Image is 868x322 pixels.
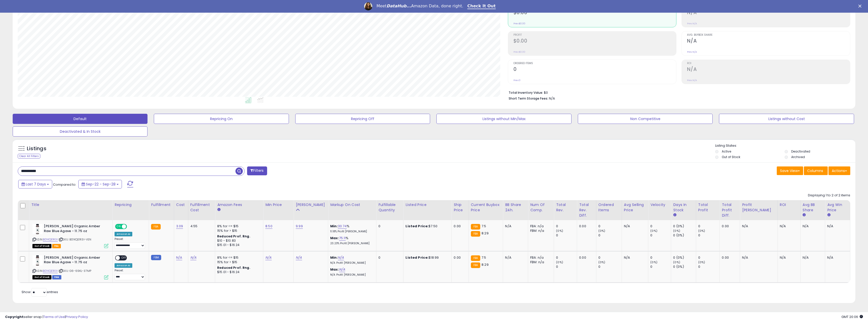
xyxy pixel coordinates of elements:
span: Profit [513,34,676,36]
div: N/A [742,255,774,260]
div: Fulfillment [151,202,172,207]
span: 7.5 [482,255,486,260]
small: Prev: $0.00 [513,22,525,25]
div: FBM: n/a [530,229,550,233]
small: FBA [471,255,480,261]
div: N/A [827,224,846,229]
span: | SKU: B01KQE1R3I-VEN [59,237,91,241]
b: Listed Price: [405,255,429,260]
h2: $0.00 [513,10,676,16]
button: Listings without Cost [719,114,854,124]
div: Ordered Items [598,202,620,213]
span: Show: entries [22,290,58,294]
b: Max: [330,267,339,272]
label: Deactivated [791,149,810,154]
div: FBM: n/a [530,260,550,264]
button: Deactivated & In Stock [13,126,147,137]
img: 410MXIaHrdL._SL40_.jpg [32,255,43,266]
div: 0 [556,255,577,260]
small: Prev: N/A [687,22,697,25]
span: 2025-10-8 20:06 GMT [841,314,863,319]
b: Listed Price: [405,224,429,229]
div: 0.00 [454,224,465,229]
span: 8.29 [482,231,489,236]
div: 0 [598,255,622,260]
small: Days In Stock. [673,213,676,217]
div: Title [31,202,110,207]
small: (0%) [650,229,657,233]
p: N/A Profit [PERSON_NAME] [330,261,372,265]
h2: 0 [513,66,676,73]
div: 0 [556,224,577,229]
div: 0.00 [579,224,592,229]
th: The percentage added to the cost of goods (COGS) that forms the calculator for Min & Max prices. [328,200,376,220]
div: 0 [698,233,720,238]
div: 8% for <= $15 [217,255,259,260]
div: [PERSON_NAME] [296,202,326,207]
span: Sep-22 - Sep-28 [86,182,116,187]
button: Repricing Off [295,114,430,124]
div: Num of Comp. [530,202,552,213]
div: N/A [624,255,644,260]
div: Total Profit Diff. [722,202,738,218]
div: Clear All Filters [18,154,40,159]
div: 0 [598,233,622,238]
div: 0 (0%) [673,255,696,260]
div: 0 [598,224,622,229]
b: Total Inventory Value: [509,90,543,95]
b: [PERSON_NAME] Organic Amber Raw Blue Agave - 11.75 oz [44,224,105,235]
div: 0 [598,264,622,269]
small: (0%) [673,229,680,233]
span: Compared to: [53,182,76,187]
div: Avg Win Price [827,202,848,213]
div: ROI [780,202,798,207]
h2: N/A [687,66,850,73]
div: Listed Price [405,202,449,207]
span: All listings that are currently out of stock and unavailable for purchase on Amazon [32,244,51,248]
div: N/A [827,255,846,260]
div: 0 [650,264,671,269]
button: Default [13,114,147,124]
button: Actions [828,166,850,175]
small: FBA [471,224,480,230]
span: OFF [126,224,134,229]
a: N/A [338,255,344,260]
img: Profile image for Georgie [364,2,372,10]
span: FBA [52,244,61,248]
span: FBM [52,275,61,279]
div: N/A [624,224,644,229]
small: Prev: $0.00 [513,50,525,53]
a: 75.11 [339,236,346,241]
small: Prev: 0 [513,79,521,82]
div: 0 (0%) [673,224,696,229]
div: Current Buybox Price [471,202,501,213]
a: N/A [296,255,302,260]
button: Sep-22 - Sep-28 [78,180,122,188]
div: Displaying 1 to 2 of 2 items [808,193,850,198]
div: 15% for > $15 [217,229,259,233]
strong: Copyright [5,314,24,319]
li: $0 [509,89,846,95]
div: FBA: n/a [530,224,550,229]
p: N/A Profit [PERSON_NAME] [330,273,372,277]
small: FBM [151,255,161,260]
div: ASIN: [32,255,108,279]
small: (0%) [598,229,605,233]
div: 0.00 [722,224,736,229]
button: Non Competitive [578,114,713,124]
button: Columns [804,166,828,175]
div: 0 [556,264,577,269]
div: 0 [650,224,671,229]
small: FBA [471,231,480,237]
span: Last 7 Days [26,182,46,187]
div: Profit [PERSON_NAME] [742,202,775,213]
small: Avg BB Share. [803,213,806,217]
div: Amazon AI [115,232,132,236]
button: Last 7 Days [18,180,52,188]
button: Save View [777,166,803,175]
div: 0.00 [579,255,592,260]
div: Cost [176,202,186,207]
label: Archived [791,155,805,159]
div: 0 (0%) [673,264,696,269]
span: Ordered Items [513,62,676,65]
